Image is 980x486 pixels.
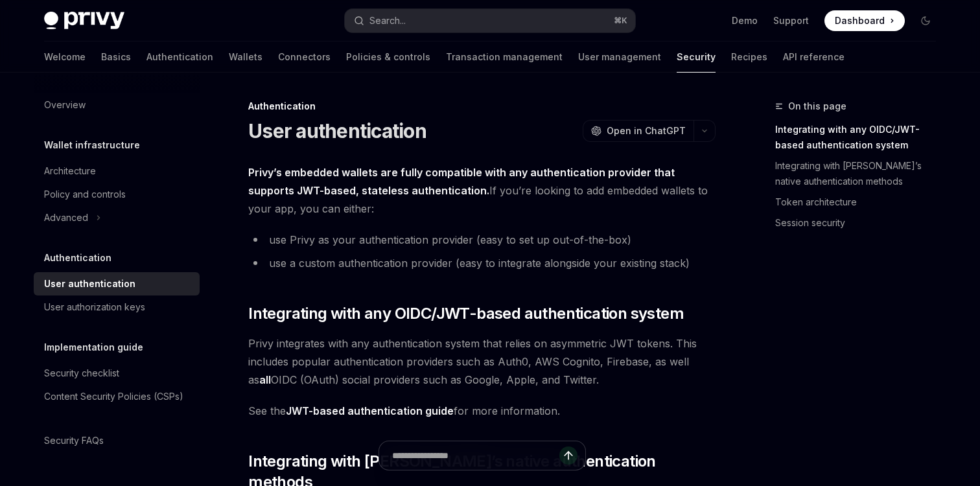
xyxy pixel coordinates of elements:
div: Advanced [44,210,88,226]
a: Transaction management [446,41,563,73]
a: Wallets [229,41,262,73]
div: User authentication [44,276,135,292]
a: API reference [783,41,845,73]
button: Toggle dark mode [915,10,936,31]
div: Overview [44,97,86,113]
div: Security checklist [44,365,119,381]
h5: Implementation guide [44,340,143,355]
a: Basics [101,41,131,73]
a: Welcome [44,41,86,73]
h5: Wallet infrastructure [44,137,140,153]
a: User authentication [34,272,200,295]
a: Policy and controls [34,183,200,206]
div: Authentication [248,100,716,113]
strong: all [259,373,271,386]
a: Architecture [34,159,200,183]
span: On this page [788,98,846,114]
a: Dashboard [824,10,905,31]
a: Policies & controls [346,41,430,73]
li: use a custom authentication provider (easy to integrate alongside your existing stack) [248,254,716,272]
a: Security [677,41,716,73]
a: Content Security Policies (CSPs) [34,385,200,408]
span: Dashboard [835,14,885,27]
div: Security FAQs [44,433,104,448]
span: Open in ChatGPT [607,124,686,137]
div: Content Security Policies (CSPs) [44,389,183,404]
div: Policy and controls [44,187,126,202]
span: ⌘ K [614,16,627,26]
a: User management [578,41,661,73]
button: Search...⌘K [345,9,635,32]
div: Search... [369,13,406,29]
a: Integrating with [PERSON_NAME]’s native authentication methods [775,156,946,192]
strong: Privy’s embedded wallets are fully compatible with any authentication provider that supports JWT-... [248,166,675,197]
span: See the for more information. [248,402,716,420]
button: Open in ChatGPT [583,120,694,142]
a: Session security [775,213,946,233]
h5: Authentication [44,250,111,266]
h1: User authentication [248,119,426,143]
a: Security checklist [34,362,200,385]
a: Overview [34,93,200,117]
a: Integrating with any OIDC/JWT-based authentication system [775,119,946,156]
div: Architecture [44,163,96,179]
button: Send message [559,446,577,465]
a: Authentication [146,41,213,73]
span: Privy integrates with any authentication system that relies on asymmetric JWT tokens. This includ... [248,334,716,389]
span: If you’re looking to add embedded wallets to your app, you can either: [248,163,716,218]
li: use Privy as your authentication provider (easy to set up out-of-the-box) [248,231,716,249]
a: Recipes [731,41,767,73]
a: Demo [732,14,758,27]
a: User authorization keys [34,295,200,319]
span: Integrating with any OIDC/JWT-based authentication system [248,303,684,324]
a: Security FAQs [34,429,200,452]
a: JWT-based authentication guide [286,404,454,418]
a: Support [773,14,809,27]
img: dark logo [44,12,124,30]
a: Connectors [278,41,331,73]
div: User authorization keys [44,299,145,315]
a: Token architecture [775,192,946,213]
